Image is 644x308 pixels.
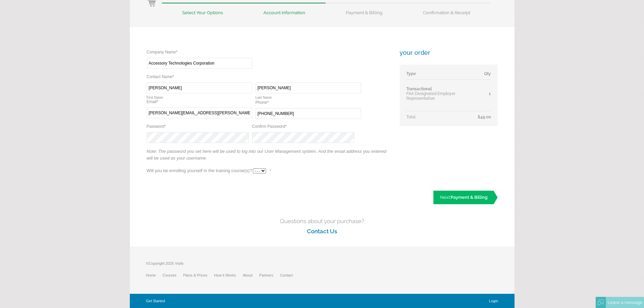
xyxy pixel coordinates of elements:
[406,111,478,120] td: Total
[162,3,243,15] li: Select Your Options
[149,261,184,265] span: Copyright 2025 Visify
[163,273,183,277] a: Courses
[400,49,498,56] h3: your order
[406,71,478,80] td: Type
[406,87,432,91] span: Transactional
[478,71,491,80] td: Qty
[183,273,214,277] a: Plans & Prices
[478,115,491,119] span: $49.00
[433,191,498,204] a: Next:Payment & Billing
[146,273,163,277] a: Home
[606,297,644,308] div: Leave a message
[146,299,165,303] a: Get Started
[146,260,300,270] p: ©
[147,168,252,173] label: Will you be enrolling yourself in the training course(s)?
[307,228,337,235] a: Contact Us
[243,273,259,277] a: About
[243,3,326,15] li: Account Information
[451,195,487,200] span: Payment & Billing
[489,299,498,303] a: Login
[478,80,491,111] td: 1
[130,216,515,226] h4: Questions about your purchase?
[214,273,243,277] a: How it Works
[598,300,604,306] img: Offline
[147,149,386,161] em: Note: The password you set here will be used to log into our User Management system. And the emai...
[259,273,280,277] a: Partners
[147,74,174,79] label: Contact Name*
[147,50,177,54] label: Company Name*
[406,80,478,111] td: FAA Designated Employer Representative
[280,273,300,277] a: Contact
[147,124,166,129] label: Password*
[147,99,159,104] label: Email*
[326,3,403,15] li: Payment & Billing
[147,96,256,99] span: First Name
[256,96,364,99] span: Last Name
[252,124,287,129] label: Confirm Password*
[403,3,491,15] li: Confirmation & Receipt
[256,100,269,105] label: Phone*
